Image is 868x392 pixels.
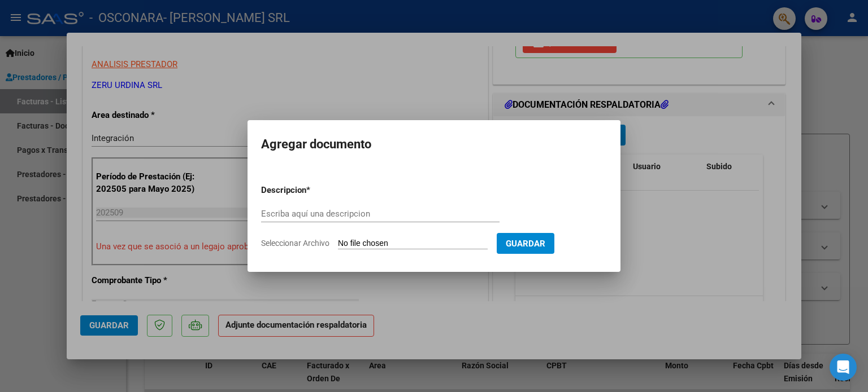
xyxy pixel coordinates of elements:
button: Guardar [497,233,554,254]
p: Descripcion [261,184,365,197]
span: Seleccionar Archivo [261,239,329,248]
div: Open Intercom Messenger [830,354,857,381]
h2: Agregar documento [261,134,607,155]
span: Guardar [506,239,545,249]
